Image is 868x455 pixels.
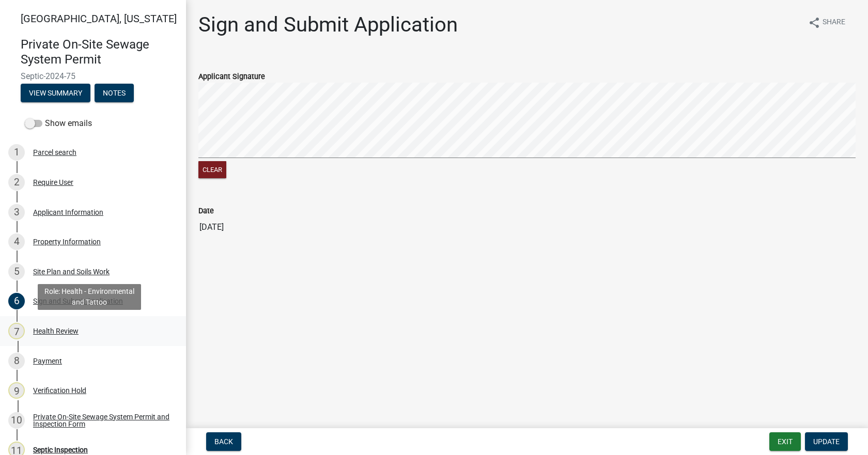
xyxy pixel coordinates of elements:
div: Applicant Information [33,209,103,216]
wm-modal-confirm: Summary [21,89,90,98]
div: 10 [8,412,25,429]
label: Show emails [25,117,92,130]
label: Date [198,208,214,215]
div: 7 [8,323,25,339]
button: View Summary [21,84,90,102]
button: Update [805,432,848,451]
h4: Private On-Site Sewage System Permit [21,37,178,67]
div: Sign and Submit Application [33,297,123,305]
span: Share [823,17,845,29]
button: Back [206,432,241,451]
div: 6 [8,293,25,309]
h1: Sign and Submit Application [198,12,458,37]
div: 3 [8,204,25,221]
div: Private On-Site Sewage System Permit and Inspection Form [33,413,169,428]
button: Notes [95,84,134,102]
div: Health Review [33,327,79,335]
div: Role: Health - Environmental and Tattoo [38,284,141,310]
div: 5 [8,263,25,280]
span: Back [214,437,233,446]
div: Payment [33,357,62,365]
label: Applicant Signature [198,73,265,81]
button: Clear [198,161,226,178]
button: Exit [769,432,801,451]
wm-modal-confirm: Notes [95,89,134,98]
i: share [808,17,820,29]
div: Parcel search [33,149,76,156]
div: Septic Inspection [33,446,88,453]
div: Require User [33,179,73,186]
div: Verification Hold [33,387,86,394]
div: 1 [8,144,25,161]
div: 9 [8,382,25,399]
span: Septic-2024-75 [21,71,165,81]
div: 4 [8,233,25,250]
div: 2 [8,174,25,191]
div: 8 [8,353,25,369]
span: [GEOGRAPHIC_DATA], [US_STATE] [21,12,177,25]
div: Site Plan and Soils Work [33,268,110,275]
button: shareShare [800,12,854,33]
div: Property Information [33,238,101,245]
span: Update [813,437,840,446]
